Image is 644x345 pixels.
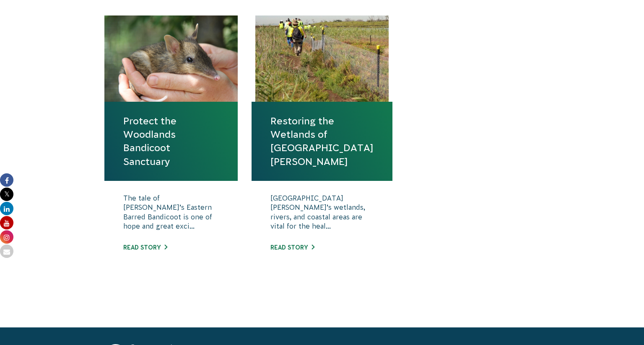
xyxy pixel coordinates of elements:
[123,193,219,235] p: The tale of [PERSON_NAME]’s Eastern Barred Bandicoot is one of hope and great exci...
[270,193,374,235] p: [GEOGRAPHIC_DATA][PERSON_NAME]’s wetlands, rivers, and coastal areas are vital for the heal...
[123,244,167,251] a: Read story
[123,114,219,168] a: Protect the Woodlands Bandicoot Sanctuary
[270,114,374,168] a: Restoring the Wetlands of [GEOGRAPHIC_DATA][PERSON_NAME]
[270,244,314,251] a: Read story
